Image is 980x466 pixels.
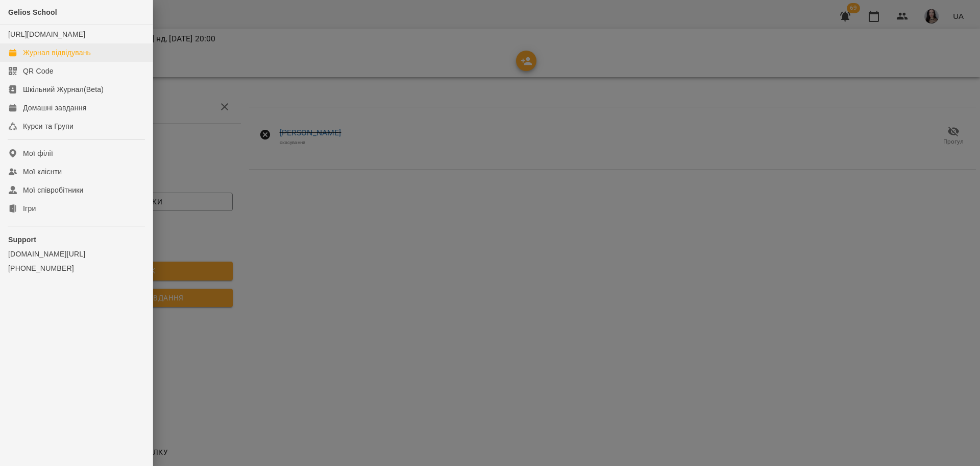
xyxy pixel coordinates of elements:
div: Домашні завдання [23,103,86,113]
div: Ігри [23,203,36,214]
a: [DOMAIN_NAME][URL] [8,249,144,259]
div: Мої філії [23,148,53,158]
div: Мої клієнти [23,167,62,177]
div: Мої співробітники [23,185,84,195]
a: [PHONE_NUMBER] [8,263,144,273]
div: QR Code [23,66,54,76]
div: Курси та Групи [23,121,73,131]
div: Журнал відвідувань [23,48,91,58]
a: [URL][DOMAIN_NAME] [8,30,85,38]
div: Шкільний Журнал(Beta) [23,84,104,95]
p: Support [8,235,144,245]
span: Gelios School [8,8,57,16]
